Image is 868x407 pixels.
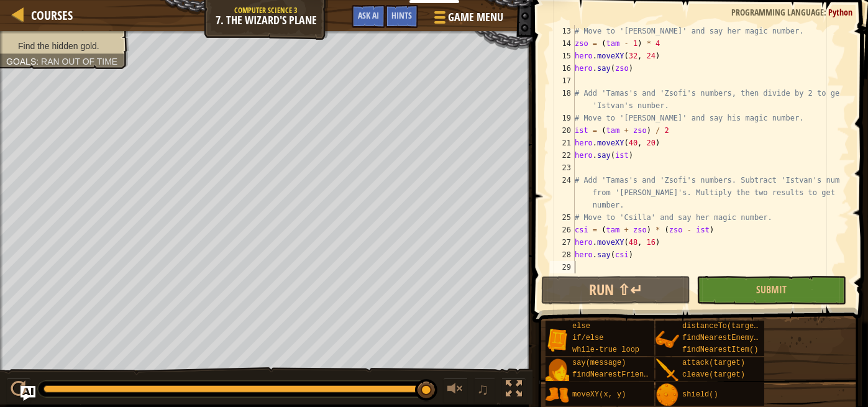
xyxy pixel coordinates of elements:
span: moveXY(x, y) [572,390,626,399]
span: ♫ [477,380,489,398]
div: 24 [550,174,575,211]
span: findNearestEnemy() [682,334,763,342]
div: 16 [550,62,575,75]
button: Ask AI [352,5,385,28]
img: portrait.png [546,328,569,352]
button: Run ⇧↵ [541,276,690,304]
a: Courses [25,7,73,24]
span: else [572,322,590,331]
span: Ran out of time [41,57,117,66]
div: 25 [550,211,575,224]
span: : [824,6,828,18]
button: Ask AI [21,386,35,401]
button: ♫ [474,378,495,403]
div: 23 [550,162,575,174]
div: 18 [550,87,575,112]
span: distanceTo(target) [682,322,763,331]
img: portrait.png [656,383,679,407]
li: Find the hidden gold. [6,40,119,52]
div: 13 [550,25,575,37]
div: 15 [550,50,575,62]
span: Find the hidden gold. [18,41,99,51]
button: Ctrl + P: Play [6,378,31,403]
span: attack(target) [682,359,745,367]
span: Courses [31,7,73,24]
span: if/else [572,334,603,342]
span: cleave(target) [682,370,745,379]
div: 28 [550,249,575,261]
div: 29 [550,261,575,273]
span: say(message) [572,359,626,367]
button: Submit [697,276,846,304]
button: Game Menu [424,5,511,34]
button: Adjust volume [443,378,468,403]
span: Hints [391,9,412,21]
div: 22 [550,149,575,162]
img: portrait.png [546,383,569,407]
span: Python [828,6,852,18]
div: 19 [550,112,575,124]
span: Programming language [731,6,824,18]
span: Game Menu [448,9,503,25]
span: findNearestItem() [682,345,758,354]
div: 21 [550,137,575,149]
span: : [36,57,41,66]
button: Toggle fullscreen [501,378,526,403]
img: portrait.png [656,359,679,382]
img: portrait.png [656,328,679,352]
div: 17 [550,75,575,87]
span: shield() [682,390,718,399]
div: 26 [550,224,575,236]
span: Ask AI [358,9,379,21]
span: findNearestFriend() [572,370,657,379]
img: portrait.png [546,359,569,382]
div: 27 [550,236,575,249]
span: Goals [6,57,36,66]
span: Submit [756,283,787,296]
span: while-true loop [572,345,639,354]
div: 14 [550,37,575,50]
div: 20 [550,124,575,137]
